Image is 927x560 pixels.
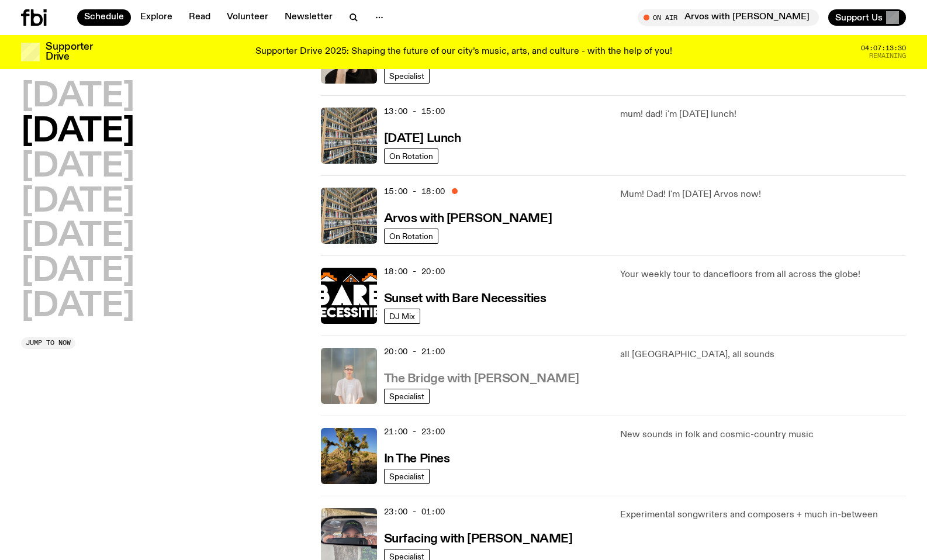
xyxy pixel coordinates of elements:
button: On AirArvos with [PERSON_NAME] [638,9,819,26]
a: Read [182,9,217,26]
h3: The Bridge with [PERSON_NAME] [384,373,579,385]
a: On Rotation [384,148,438,164]
a: Schedule [77,9,131,26]
span: 21:00 - 23:00 [384,426,445,437]
span: 13:00 - 15:00 [384,106,445,117]
img: Mara stands in front of a frosted glass wall wearing a cream coloured t-shirt and black glasses. ... [321,348,377,404]
p: Supporter Drive 2025: Shaping the future of our city’s music, arts, and culture - with the help o... [255,47,672,57]
p: Experimental songwriters and composers + much in-between [620,508,906,522]
span: 04:07:13:30 [861,45,906,51]
button: [DATE] [21,291,134,323]
p: all [GEOGRAPHIC_DATA], all sounds [620,348,906,362]
span: DJ Mix [389,312,415,320]
a: Arvos with [PERSON_NAME] [384,210,552,225]
span: Specialist [389,392,424,400]
h3: In The Pines [384,453,450,465]
h3: Sunset with Bare Necessities [384,293,546,305]
p: Your weekly tour to dancefloors from all across the globe! [620,268,906,282]
img: A corner shot of the fbi music library [321,188,377,244]
a: Specialist [384,469,430,484]
img: A corner shot of the fbi music library [321,108,377,164]
h3: [DATE] Lunch [384,133,461,145]
a: In The Pines [384,451,450,465]
button: [DATE] [21,220,134,253]
span: Jump to now [26,340,71,346]
button: [DATE] [21,81,134,113]
a: Explore [133,9,179,26]
span: 20:00 - 21:00 [384,346,445,357]
button: Support Us [828,9,906,26]
span: 18:00 - 20:00 [384,266,445,277]
span: On Rotation [389,151,433,160]
p: New sounds in folk and cosmic-country music [620,428,906,442]
a: DJ Mix [384,309,420,324]
h3: Supporter Drive [46,42,92,62]
button: [DATE] [21,255,134,288]
button: [DATE] [21,151,134,184]
p: mum! dad! i'm [DATE] lunch! [620,108,906,122]
a: Specialist [384,68,430,84]
a: On Rotation [384,229,438,244]
button: Jump to now [21,337,75,349]
h3: Surfacing with [PERSON_NAME] [384,533,573,545]
span: 23:00 - 01:00 [384,506,445,517]
span: Specialist [389,71,424,80]
a: Volunteer [220,9,275,26]
span: On Rotation [389,231,433,240]
img: Johanna stands in the middle distance amongst a desert scene with large cacti and trees. She is w... [321,428,377,484]
button: [DATE] [21,116,134,148]
span: Specialist [389,472,424,481]
span: 15:00 - 18:00 [384,186,445,197]
h3: Arvos with [PERSON_NAME] [384,213,552,225]
img: Bare Necessities [321,268,377,324]
a: Specialist [384,389,430,404]
a: The Bridge with [PERSON_NAME] [384,371,579,385]
a: Sunset with Bare Necessities [384,291,546,305]
p: Mum! Dad! I'm [DATE] Arvos now! [620,188,906,202]
span: Remaining [869,53,906,59]
a: Newsletter [278,9,340,26]
a: [DATE] Lunch [384,130,461,145]
a: Surfacing with [PERSON_NAME] [384,531,573,545]
button: [DATE] [21,186,134,219]
span: Support Us [835,12,883,23]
